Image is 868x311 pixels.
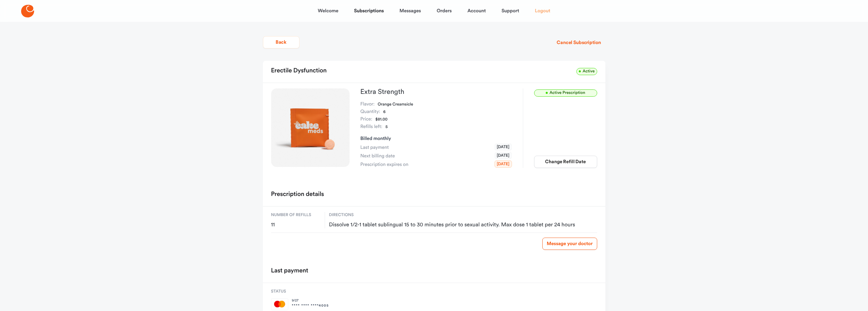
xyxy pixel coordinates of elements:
[361,123,382,131] dt: Refills left:
[271,298,289,310] img: mastercard
[271,188,324,201] h2: Prescription details
[271,88,350,167] img: Extra Strength
[361,136,391,141] span: Billed monthly
[399,3,421,19] a: Messages
[263,36,299,48] button: Back
[552,37,605,49] button: Cancel Subscription
[361,153,395,159] span: Next billing date
[361,101,375,108] dt: Flavor:
[292,298,329,303] span: 9 / 27
[576,68,597,75] span: Active
[383,108,386,116] dd: 6
[271,288,329,295] span: Status
[437,3,452,19] a: Orders
[271,212,321,218] span: Number of refills
[361,108,380,116] dt: Quantity:
[378,101,413,108] dd: Orange Creamsicle
[329,212,597,218] span: Directions
[361,144,389,151] span: Last payment
[271,222,321,228] span: 11
[271,265,308,277] h2: Last payment
[534,156,597,168] button: Change Refill Date
[361,116,372,123] dt: Price:
[361,88,512,95] h3: Extra Strength
[501,3,519,19] a: Support
[271,65,327,77] h2: Erectile Dysfunction
[534,89,597,97] span: Active Prescription
[361,161,409,168] span: Prescription expires on
[495,152,512,159] span: [DATE]
[385,123,388,131] dd: 5
[535,3,550,19] a: Logout
[354,3,384,19] a: Subscriptions
[542,238,597,250] a: Message your doctor
[467,3,486,19] a: Account
[495,160,512,168] span: [DATE]
[495,143,512,151] span: [DATE]
[329,222,597,228] span: Dissolve 1/2-1 tablet sublingual 15 to 30 minutes prior to sexual activity. Max dose 1 tablet per...
[376,116,388,123] dd: $81.00
[318,3,338,19] a: Welcome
